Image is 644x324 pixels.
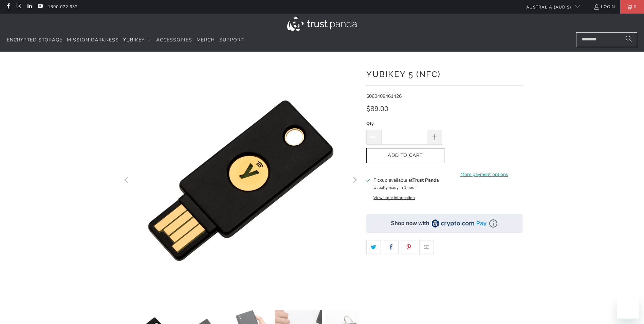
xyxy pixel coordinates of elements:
[67,37,119,43] span: Mission Darkness
[576,32,637,47] input: Search...
[7,32,244,48] nav: Translation missing: en.navigation.header.main_nav
[48,3,78,11] a: 1300 072 632
[67,32,119,48] a: Mission Darkness
[366,148,444,163] button: Add to Cart
[366,240,381,254] a: Share this on Twitter
[219,32,244,48] a: Support
[5,4,11,10] a: Trust Panda Australia on Facebook
[123,32,152,48] summary: YubiKey
[373,195,415,200] button: View store information
[37,4,43,10] a: Trust Panda Australia on YouTube
[349,62,360,300] button: Next
[384,240,399,254] a: Share this on Facebook
[617,297,639,319] iframe: Button to launch messaging window
[219,37,244,43] span: Support
[366,67,522,80] h1: YubiKey 5 (NFC)
[373,177,439,184] h3: Pickup available at
[593,3,615,11] a: Login
[366,104,388,113] span: $89.00
[402,240,416,254] a: Share this on Pinterest
[123,37,145,43] span: YubiKey
[373,153,437,159] span: Add to Cart
[197,32,215,48] a: Merch
[122,62,360,300] a: YubiKey 5 (NFC) - Trust Panda
[366,120,442,127] label: Qty
[366,93,402,100] span: 5060408461426
[7,37,62,43] span: Encrypted Storage
[412,177,439,183] b: Trust Panda
[122,62,132,300] button: Previous
[287,17,357,31] img: Trust Panda Australia
[156,37,192,43] span: Accessories
[16,4,21,10] a: Trust Panda Australia on Instagram
[156,32,192,48] a: Accessories
[620,32,637,47] button: Search
[419,240,434,254] a: Email this to a friend
[7,32,62,48] a: Encrypted Storage
[391,220,429,227] div: Shop now with
[446,171,522,178] a: More payment options
[197,37,215,43] span: Merch
[373,185,416,190] small: Usually ready in 1 hour
[26,4,32,10] a: Trust Panda Australia on LinkedIn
